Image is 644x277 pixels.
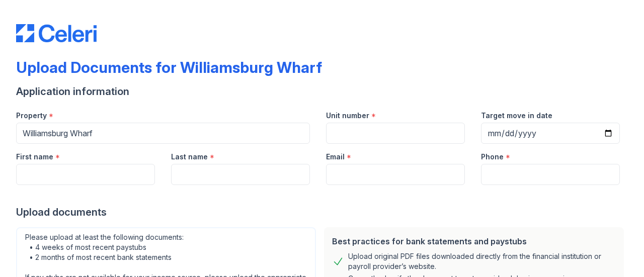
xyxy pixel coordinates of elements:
[16,205,628,219] div: Upload documents
[16,84,628,99] div: Application information
[16,152,53,162] label: First name
[326,111,369,121] label: Unit number
[348,251,616,271] div: Upload original PDF files downloaded directly from the financial institution or payroll provider’...
[481,152,504,162] label: Phone
[16,24,97,42] img: CE_Logo_Blue-a8612792a0a2168367f1c8372b55b34899dd931a85d93a1a3d3e32e68fde9ad4.png
[326,152,345,162] label: Email
[171,152,208,162] label: Last name
[332,235,616,247] div: Best practices for bank statements and paystubs
[481,111,552,121] label: Target move in date
[16,58,322,76] div: Upload Documents for Williamsburg Wharf
[16,111,47,121] label: Property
